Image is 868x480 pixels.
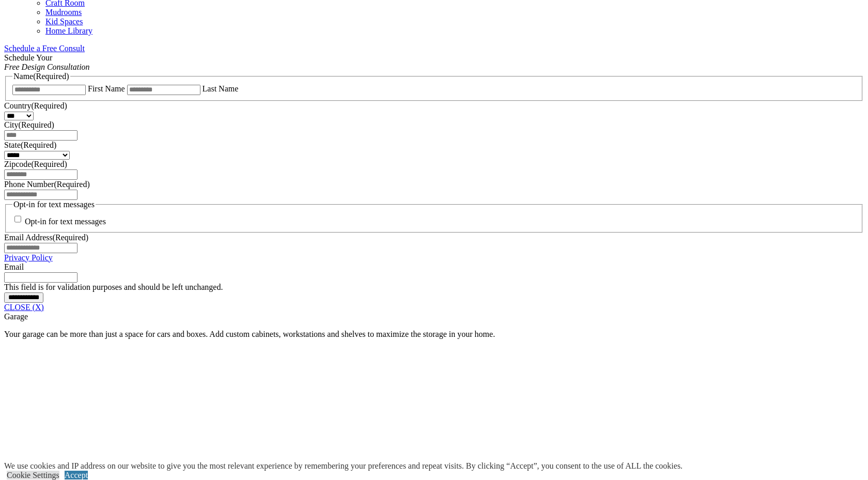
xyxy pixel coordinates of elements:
legend: Name [12,72,70,81]
label: First Name [88,84,125,93]
span: (Required) [31,101,67,110]
span: (Required) [21,141,56,149]
em: Free Design Consultation [4,63,90,71]
span: Schedule Your [4,53,90,71]
span: (Required) [19,120,54,129]
a: Cookie Settings [7,471,59,479]
div: We use cookies and IP address on our website to give you the most relevant experience by remember... [4,461,683,471]
label: Zipcode [4,160,67,168]
label: Opt-in for text messages [25,218,106,226]
p: Your garage can be more than just a space for cars and boxes. Add custom cabinets, workstations a... [4,330,864,339]
legend: Opt-in for text messages [12,200,96,209]
span: Garage [4,312,28,321]
span: (Required) [31,160,67,168]
a: CLOSE (X) [4,303,44,312]
span: (Required) [54,180,89,189]
label: State [4,141,56,149]
label: City [4,120,54,129]
a: Schedule a Free Consult (opens a dropdown menu) [4,44,85,53]
span: (Required) [53,233,88,242]
a: Mudrooms [45,8,82,17]
span: (Required) [33,72,69,81]
a: Home Library [45,26,92,35]
label: Email Address [4,233,88,242]
a: Accept [65,471,88,479]
label: Country [4,101,67,110]
label: Email [4,262,24,271]
label: Phone Number [4,180,90,189]
a: Kid Spaces [45,17,83,26]
div: This field is for validation purposes and should be left unchanged. [4,283,864,292]
a: Privacy Policy [4,253,53,262]
label: Last Name [203,84,239,93]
